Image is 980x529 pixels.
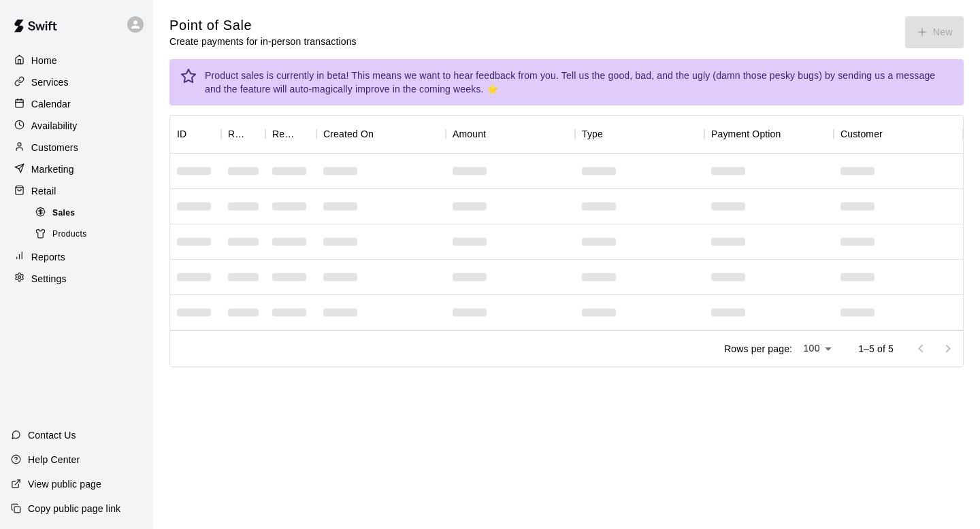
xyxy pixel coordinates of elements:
span: Products [52,228,87,241]
p: Reports [31,250,65,264]
button: Sort [246,124,265,143]
div: 100 [798,339,836,358]
p: Availability [31,119,78,133]
p: Calendar [31,97,71,111]
a: Home [11,50,142,71]
p: Rows per page: [724,342,792,356]
div: Receipt [272,115,297,153]
div: ID [177,115,186,153]
a: Availability [11,116,142,136]
a: Products [33,224,153,245]
div: Payment Option [711,115,781,153]
a: Marketing [11,159,142,180]
div: Created On [323,115,374,153]
a: sending us a message [838,70,935,81]
p: 1–5 of 5 [858,342,894,356]
p: Home [31,54,57,67]
a: Settings [11,269,142,289]
div: Refund [228,115,246,153]
button: Sort [186,124,206,143]
div: ID [170,115,221,153]
a: Services [11,72,142,92]
div: Receipt [265,115,316,153]
p: Help Center [28,453,80,466]
p: View public page [28,477,101,491]
p: Create payments for in-person transactions [169,35,357,48]
p: Customers [31,141,78,154]
button: Sort [883,124,902,143]
p: Copy public page link [28,502,120,515]
button: Sort [297,124,316,143]
div: Refund [221,115,265,153]
p: Retail [31,184,56,198]
a: Retail [11,181,142,201]
div: Type [582,115,603,153]
div: Payment Option [704,115,834,153]
button: Sort [781,124,800,143]
p: Marketing [31,163,74,176]
button: Sort [486,124,505,143]
div: Product sales is currently in beta! This means we want to hear feedback from you. Tell us the goo... [205,63,953,101]
div: Type [575,115,704,153]
button: Sort [603,124,622,143]
p: Settings [31,272,67,286]
span: Sales [52,207,75,220]
p: Contact Us [28,428,76,442]
a: Reports [11,247,142,267]
div: Products [33,225,148,244]
div: Amount [453,115,486,153]
div: Customer [840,115,883,153]
button: Sort [374,124,393,143]
a: Calendar [11,94,142,114]
a: Sales [33,203,153,224]
div: Customer [834,115,963,153]
div: Amount [446,115,575,153]
h5: Point of Sale [169,16,357,35]
div: Sales [33,204,148,223]
p: Services [31,75,69,89]
a: Customers [11,137,142,158]
div: Created On [316,115,446,153]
